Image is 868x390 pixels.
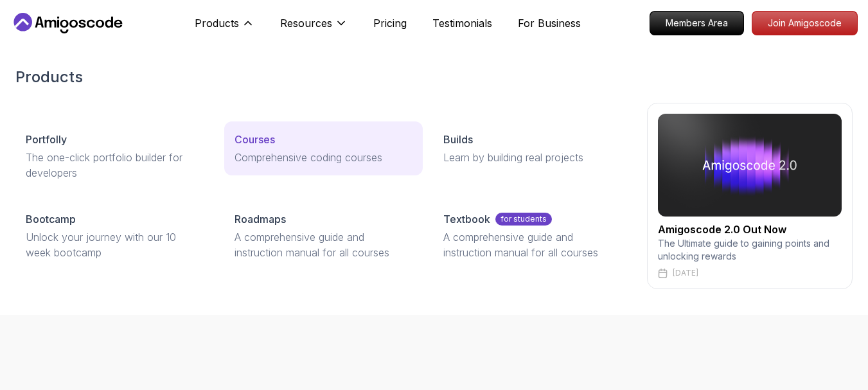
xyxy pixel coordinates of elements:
[26,150,204,181] p: The one-click portfolio builder for developers
[443,229,621,260] p: A comprehensive guide and instruction manual for all courses
[495,213,552,226] p: for students
[658,222,842,237] h2: Amigoscode 2.0 Out Now
[195,15,239,31] p: Products
[224,121,423,175] a: CoursesComprehensive coding courses
[373,15,407,31] a: Pricing
[752,11,858,35] a: Join Amigoscode
[235,132,275,147] p: Courses
[658,114,842,217] img: amigoscode 2.0
[26,211,76,227] p: Bootcamp
[650,11,744,35] a: Members Area
[443,132,473,147] p: Builds
[518,15,581,31] a: For Business
[195,15,254,41] button: Products
[235,211,286,227] p: Roadmaps
[658,237,842,263] p: The Ultimate guide to gaining points and unlocking rewards
[224,201,423,270] a: RoadmapsA comprehensive guide and instruction manual for all courses
[443,211,490,227] p: Textbook
[235,150,412,165] p: Comprehensive coding courses
[433,201,632,270] a: Textbookfor studentsA comprehensive guide and instruction manual for all courses
[26,132,67,147] p: Portfolly
[26,229,204,260] p: Unlock your journey with our 10 week bootcamp
[15,121,214,191] a: PortfollyThe one-click portfolio builder for developers
[433,121,632,175] a: BuildsLearn by building real projects
[235,229,412,260] p: A comprehensive guide and instruction manual for all courses
[280,15,332,31] p: Resources
[280,15,348,41] button: Resources
[673,268,698,278] p: [DATE]
[15,67,853,87] h2: Products
[432,15,492,31] a: Testimonials
[752,12,857,35] p: Join Amigoscode
[650,12,743,35] p: Members Area
[15,201,214,270] a: BootcampUnlock your journey with our 10 week bootcamp
[443,150,621,165] p: Learn by building real projects
[647,103,853,289] a: amigoscode 2.0Amigoscode 2.0 Out NowThe Ultimate guide to gaining points and unlocking rewards[DATE]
